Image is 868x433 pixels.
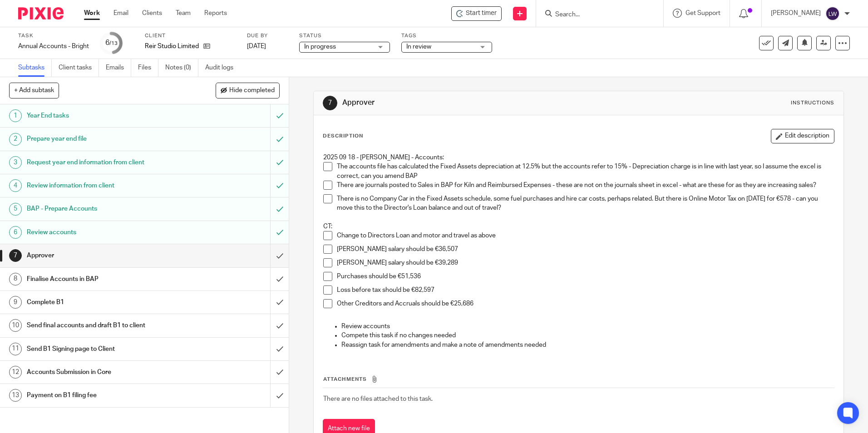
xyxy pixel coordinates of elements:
[337,258,833,267] p: [PERSON_NAME] salary should be €39,289
[27,179,183,192] h1: Review information from client
[27,272,183,286] h1: Finalise Accounts in BAP
[406,44,431,50] span: In review
[825,6,840,21] img: svg%3E
[27,249,183,262] h1: Approver
[341,340,833,349] p: Reassign task for amendments and make a note of amendments needed
[686,10,720,16] span: Get Support
[401,32,492,39] label: Tags
[337,194,833,213] p: There is no Company Car in the Fixed Assets schedule, some fuel purchases and hire car costs, per...
[337,231,833,240] p: Change to Directors Loan and motor and travel as above
[337,245,833,254] p: [PERSON_NAME] salary should be €36,507
[105,38,118,48] div: 6
[27,319,183,332] h1: Send final accounts and draft B1 to client
[337,162,833,181] p: The accounts file has calculated the Fixed Assets depreciation at 12.5% but the accounts refer to...
[9,249,22,262] div: 7
[341,331,833,340] p: Compete this task if no changes needed
[84,9,100,18] a: Work
[204,9,227,18] a: Reports
[145,42,199,51] p: Reir Studio Limited
[165,59,198,77] a: Notes (0)
[337,272,833,281] p: Purchases should be €51,536
[337,299,833,308] p: Other Creditors and Accruals should be €25,686
[791,99,834,107] div: Instructions
[299,32,390,39] label: Status
[554,11,636,19] input: Search
[27,365,183,379] h1: Accounts Submission in Core
[18,42,89,51] div: Annual Accounts - Bright
[9,273,22,285] div: 8
[59,59,99,77] a: Client tasks
[27,202,183,216] h1: BAP - Prepare Accounts
[27,226,183,239] h1: Review accounts
[247,32,288,39] label: Due by
[27,132,183,146] h1: Prepare year end file
[18,59,52,77] a: Subtasks
[138,59,158,77] a: Files
[142,9,162,18] a: Clients
[9,156,22,169] div: 3
[216,83,280,98] button: Hide completed
[27,342,183,356] h1: Send B1 Signing page to Client
[9,83,59,98] button: + Add subtask
[451,6,502,21] div: Reir Studio Limited - Annual Accounts - Bright
[304,44,336,50] span: In progress
[323,153,833,162] p: 2025 09 18 - [PERSON_NAME] - Accounts:
[229,87,275,94] span: Hide completed
[337,285,833,295] p: Loss before tax should be €82,597
[323,396,433,402] span: There are no files attached to this task.
[9,366,22,379] div: 12
[176,9,191,18] a: Team
[9,109,22,122] div: 1
[18,32,89,39] label: Task
[106,59,131,77] a: Emails
[323,96,337,110] div: 7
[27,295,183,309] h1: Complete B1
[771,129,834,143] button: Edit description
[771,9,821,18] p: [PERSON_NAME]
[9,296,22,309] div: 9
[323,212,833,231] p: CT:
[113,9,128,18] a: Email
[341,322,833,331] p: Review accounts
[247,43,266,49] span: [DATE]
[145,32,236,39] label: Client
[466,9,497,18] span: Start timer
[27,109,183,123] h1: Year End tasks
[9,319,22,332] div: 10
[337,181,833,190] p: There are journals posted to Sales in BAP for Kiln and Reimbursed Expenses - these are not on the...
[323,133,363,140] p: Description
[109,41,118,46] small: /13
[9,203,22,216] div: 5
[205,59,240,77] a: Audit logs
[342,98,598,108] h1: Approver
[9,179,22,192] div: 4
[27,156,183,169] h1: Request year end information from client
[9,343,22,355] div: 11
[18,7,64,20] img: Pixie
[323,377,367,382] span: Attachments
[9,389,22,402] div: 13
[9,133,22,146] div: 2
[9,226,22,239] div: 6
[27,389,183,402] h1: Payment on B1 filing fee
